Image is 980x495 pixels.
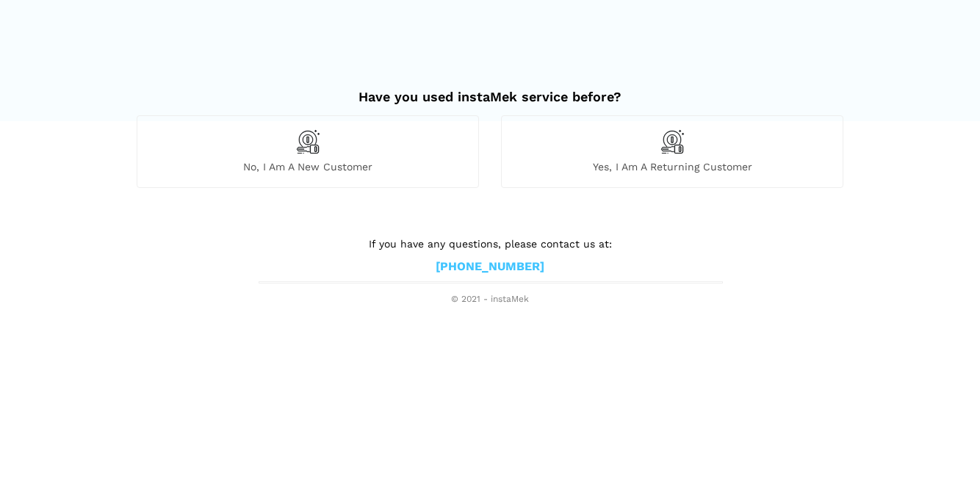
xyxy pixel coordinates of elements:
[502,160,843,173] span: Yes, I am a returning customer
[137,74,843,105] h2: Have you used instaMek service before?
[137,160,478,173] span: No, I am a new customer
[259,294,721,306] span: © 2021 - instaMek
[436,259,544,275] a: [PHONE_NUMBER]
[259,236,721,252] p: If you have any questions, please contact us at:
